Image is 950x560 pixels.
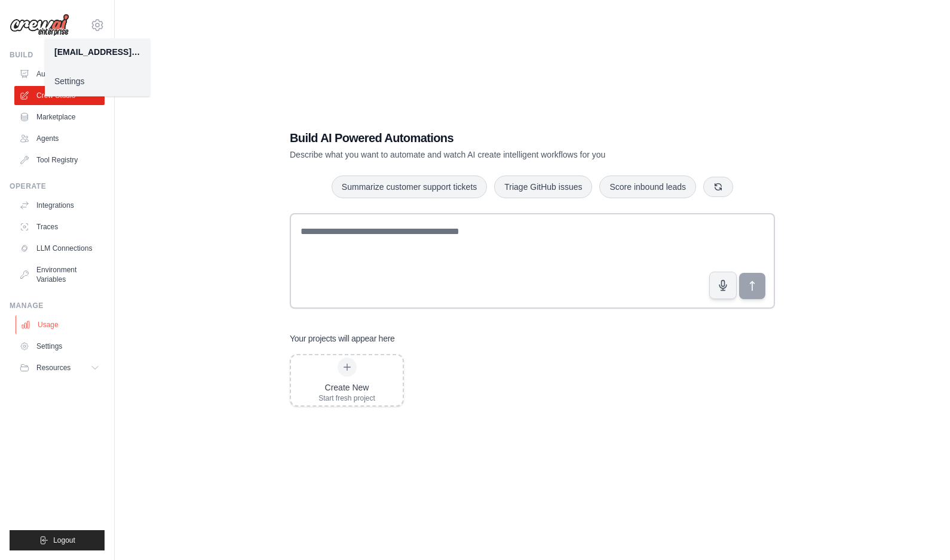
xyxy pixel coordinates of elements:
[53,536,75,545] span: Logout
[14,217,105,236] a: Traces
[290,130,691,146] h1: Build AI Powered Automations
[599,176,696,198] button: Score inbound leads
[290,333,395,344] h3: Your projects will appear here
[10,50,105,60] div: Build
[890,503,950,560] iframe: Chat Widget
[14,239,105,258] a: LLM Connections
[290,149,691,161] p: Describe what you want to automate and watch AI create intelligent workflows for you
[494,176,592,198] button: Triage GitHub issues
[10,530,105,550] button: Logout
[318,381,375,393] div: Create New
[14,358,105,377] button: Resources
[318,393,375,403] div: Start fresh project
[14,129,105,148] a: Agents
[14,107,105,127] a: Marketplace
[14,196,105,215] a: Integrations
[10,181,105,191] div: Operate
[45,70,150,92] a: Settings
[14,150,105,170] a: Tool Registry
[709,272,737,299] button: Click to speak your automation idea
[703,177,733,197] button: Get new suggestions
[14,86,105,105] a: Crew Studio
[332,176,487,198] button: Summarize customer support tickets
[14,64,105,84] a: Automations
[16,315,106,334] a: Usage
[36,363,71,373] span: Resources
[54,46,140,58] div: [EMAIL_ADDRESS][DOMAIN_NAME]
[10,301,105,310] div: Manage
[14,260,105,289] a: Environment Variables
[14,337,105,356] a: Settings
[10,14,69,36] img: Logo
